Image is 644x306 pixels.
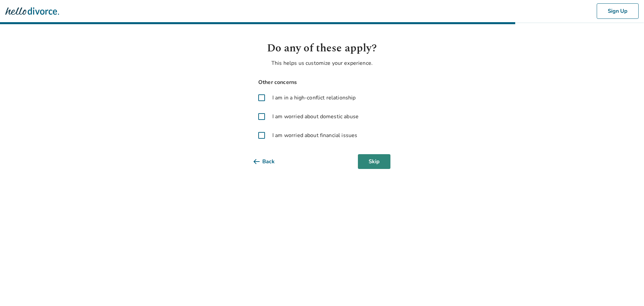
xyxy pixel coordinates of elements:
[272,131,357,139] span: I am worried about financial issues
[254,78,390,87] span: Other concerns
[597,3,639,19] button: Sign Up
[254,59,390,67] p: This helps us customize your experience.
[254,154,285,169] button: Back
[358,154,390,169] button: Skip
[272,113,359,121] span: I am worried about domestic abuse
[272,94,356,102] span: I am in a high-conflict relationship
[610,274,644,306] iframe: Chat Widget
[254,40,390,56] h1: Do any of these apply?
[5,4,59,18] img: Hello Divorce Logo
